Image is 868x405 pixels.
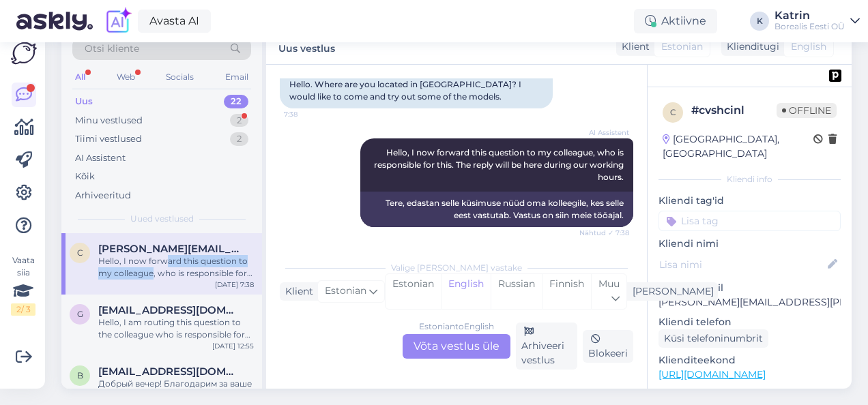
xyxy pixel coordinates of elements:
div: Russian [491,274,542,309]
div: English [441,274,491,309]
p: Klienditeekond [659,353,841,367]
div: Küsi telefoninumbrit [659,329,768,348]
div: Kõik [75,170,95,183]
a: Avasta AI [138,10,211,33]
span: b [77,370,83,380]
span: C [77,247,83,258]
span: AI Assistent [578,127,629,138]
div: K [750,12,769,31]
span: 7:38 [284,109,335,119]
div: Klient [280,284,313,299]
div: Добрый вечер! Благодарим за ваше обращение! Мы получили ваш запрос и передадим его коллеге, котор... [98,378,254,402]
div: 2 [230,132,248,146]
p: [PERSON_NAME][EMAIL_ADDRESS][PERSON_NAME][DOMAIN_NAME] [659,295,841,310]
div: Web [114,68,138,86]
div: Socials [163,68,197,86]
label: Uus vestlus [278,37,335,56]
div: Hello, I now forward this question to my colleague, who is responsible for this. The reply will b... [98,255,254,280]
p: Kliendi tag'id [659,194,841,208]
div: 2 / 3 [11,303,35,316]
p: Kliendi telefon [659,315,841,329]
div: Email [222,68,251,86]
input: Lisa nimi [659,257,825,272]
span: Muu [598,277,620,290]
div: Borealis Eesti OÜ [775,21,845,32]
span: Uued vestlused [130,213,194,225]
input: Lisa tag [659,211,841,231]
div: Tiimi vestlused [75,132,142,146]
div: AI Assistent [75,151,126,165]
div: Hello, I am routing this question to the colleague who is responsible for this topic. The reply m... [98,316,254,341]
div: # cvshcinl [691,102,777,119]
img: Askly Logo [11,40,37,66]
span: c [670,107,676,117]
div: [DATE] 7:38 [215,280,254,290]
span: gzevspero@gmail.com [98,304,240,316]
div: Aktiivne [634,9,717,33]
span: g [77,309,83,319]
div: Võta vestlus üle [403,334,510,359]
div: Vaata siia [11,254,35,316]
div: Arhiveeri vestlus [516,322,577,370]
div: Arhiveeritud [75,189,131,202]
div: [GEOGRAPHIC_DATA], [GEOGRAPHIC_DATA] [663,132,813,161]
div: Hello. Where are you located in [GEOGRAPHIC_DATA]? I would like to come and try out some of the m... [280,73,553,108]
div: Estonian to English [419,320,494,333]
div: All [72,68,88,86]
p: Kliendi email [659,281,841,295]
div: Katrin [775,10,845,21]
div: Estonian [386,274,441,309]
img: pd [829,70,841,82]
span: Cathy.peterson@mail.ee [98,243,240,255]
div: Minu vestlused [75,114,143,127]
span: Offline [777,103,837,118]
div: [DATE] 12:55 [212,341,254,351]
img: explore-ai [104,7,132,35]
div: Klient [616,40,650,54]
p: Kliendi nimi [659,237,841,251]
div: Blokeeri [583,330,633,363]
a: KatrinBorealis Eesti OÜ [775,10,860,32]
span: Estonian [325,284,366,299]
span: Nähtud ✓ 7:38 [578,228,629,238]
div: Finnish [542,274,591,309]
div: Klienditugi [721,40,779,54]
div: [PERSON_NAME] [627,284,714,299]
span: Otsi kliente [85,42,139,56]
span: baibolov_agibay@mail.ru [98,365,240,378]
div: 22 [224,95,248,108]
div: Tere, edastan selle küsimuse nüüd oma kolleegile, kes selle eest vastutab. Vastus on siin meie tö... [360,192,633,227]
p: Vaata edasi ... [659,386,841,398]
span: Estonian [661,40,703,54]
div: 2 [230,114,248,127]
div: Uus [75,95,93,108]
div: Kliendi info [659,173,841,185]
span: Hello, I now forward this question to my colleague, who is responsible for this. The reply will b... [374,147,626,182]
div: Valige [PERSON_NAME] vastake [280,262,633,274]
span: English [791,40,826,54]
a: [URL][DOMAIN_NAME] [659,368,766,380]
